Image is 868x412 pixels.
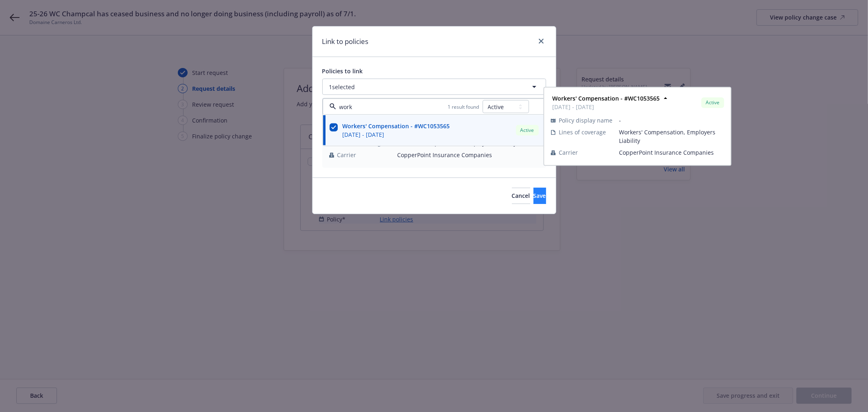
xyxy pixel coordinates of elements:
[559,128,606,136] span: Lines of coverage
[559,116,613,125] span: Policy display name
[322,79,546,95] button: 1selected
[519,127,536,134] span: Active
[343,122,450,130] strong: Workers' Compensation - #WC1053565
[322,67,363,75] span: Policies to link
[512,192,530,199] span: Cancel
[533,188,546,204] button: Save
[536,36,546,46] a: close
[533,192,546,199] span: Save
[337,151,356,159] span: Carrier
[448,103,479,110] span: 1 result found
[398,151,539,159] span: CopperPoint Insurance Companies
[619,128,724,145] span: Workers' Compensation, Employers Liability
[559,148,578,157] span: Carrier
[553,103,660,111] span: [DATE] - [DATE]
[329,83,355,91] span: 1 selected
[343,130,450,139] span: [DATE] - [DATE]
[705,99,721,106] span: Active
[322,36,369,47] h1: Link to policies
[619,148,724,157] span: CopperPoint Insurance Companies
[336,103,448,111] input: Filter by keyword
[512,188,530,204] button: Cancel
[553,94,660,102] strong: Workers' Compensation - #WC1053565
[619,116,724,125] span: -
